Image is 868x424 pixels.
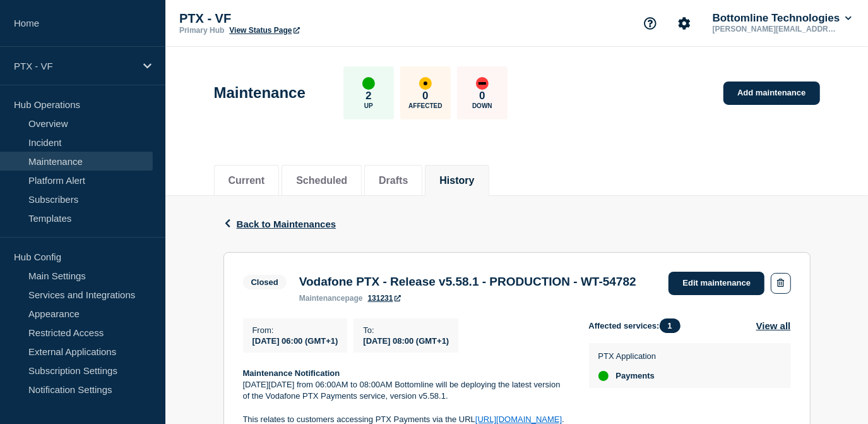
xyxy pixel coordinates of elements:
[243,275,287,289] span: Closed
[408,102,442,109] p: Affected
[243,379,569,403] p: [DATE][DATE] from 06:00AM to 08:00AM Bottomline will be deploying the latest version of the Vodaf...
[756,318,791,333] button: View all
[363,336,449,346] span: [DATE] 08:00 (GMT+1)
[237,219,336,229] span: Back to Maintenances
[479,90,485,102] p: 0
[419,77,432,90] div: affected
[299,294,363,303] p: page
[214,84,306,102] h1: Maintenance
[366,90,371,102] p: 2
[710,25,841,33] p: [PERSON_NAME][EMAIL_ADDRESS][PERSON_NAME][DOMAIN_NAME]
[243,368,340,378] strong: Maintenance Notification
[179,11,432,26] p: PTX - VF
[475,415,562,424] a: [URL][DOMAIN_NAME]
[671,10,698,37] button: Account settings
[14,61,135,71] p: PTX - VF
[362,77,375,90] div: up
[422,90,428,102] p: 0
[229,26,299,35] a: View Status Page
[223,219,336,229] button: Back to Maintenances
[229,175,265,186] button: Current
[476,77,489,90] div: down
[299,294,345,303] span: maintenance
[723,82,819,105] a: Add maintenance
[616,371,655,381] span: Payments
[363,325,449,335] p: To :
[660,318,681,333] span: 1
[439,175,474,186] button: History
[179,26,224,35] p: Primary Hub
[253,336,338,346] span: [DATE] 06:00 (GMT+1)
[296,175,347,186] button: Scheduled
[253,325,338,335] p: From :
[710,12,854,25] button: Bottomline Technologies
[368,294,401,303] a: 131231
[299,275,636,289] h3: Vodafone PTX - Release v5.58.1 - PRODUCTION - WT-54782
[364,102,373,109] p: Up
[472,102,492,109] p: Down
[637,10,663,37] button: Support
[589,318,687,333] span: Affected services:
[379,175,408,186] button: Drafts
[598,351,657,361] p: PTX Application
[669,272,764,295] a: Edit maintenance
[598,371,609,381] div: up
